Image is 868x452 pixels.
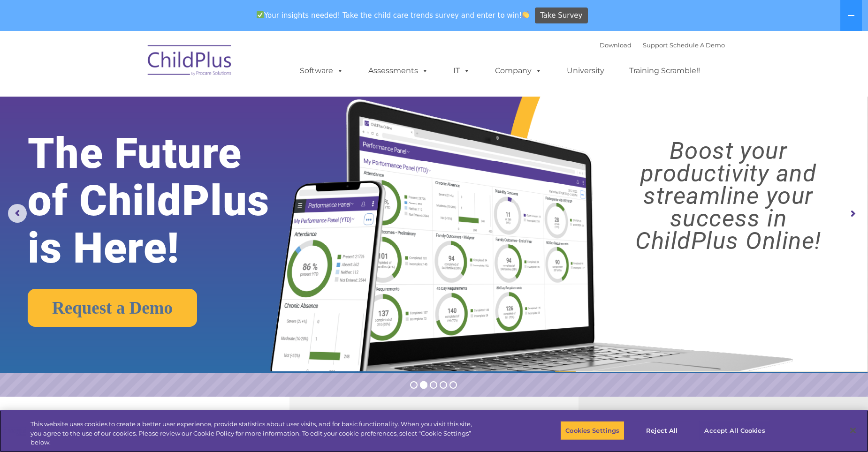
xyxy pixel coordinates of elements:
[600,41,632,49] a: Download
[290,61,353,80] a: Software
[28,289,197,327] a: Request a Demo
[843,420,863,441] button: Close
[359,61,438,80] a: Assessments
[557,61,614,80] a: University
[444,61,480,80] a: IT
[670,41,725,49] a: Schedule A Demo
[540,8,582,24] span: Take Survey
[522,11,529,18] img: 👏
[28,130,305,272] rs-layer: The Future of ChildPlus is Here!
[257,11,264,18] img: ✅
[699,421,770,440] button: Accept All Cookies
[643,41,668,49] a: Support
[600,140,857,252] rs-layer: Boost your productivity and streamline your success in ChildPlus Online!
[600,41,725,49] font: |
[535,8,588,24] a: Take Survey
[620,61,709,80] a: Training Scramble!!
[486,61,551,80] a: Company
[130,100,170,107] span: Phone number
[252,6,533,24] span: Your insights needed! Take the child care trends survey and enter to win!
[143,38,237,85] img: ChildPlus by Procare Solutions
[130,62,159,69] span: Last name
[30,420,478,447] div: This website uses cookies to create a better user experience, provide statistics about user visit...
[560,421,624,440] button: Cookies Settings
[632,421,691,440] button: Reject All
